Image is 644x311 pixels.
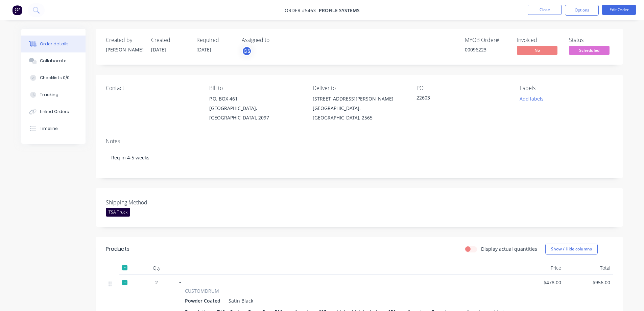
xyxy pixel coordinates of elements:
div: Powder Coated [185,296,223,306]
div: TSA Truck [106,208,130,217]
div: Total [564,261,613,275]
div: Required [196,37,234,43]
div: Satin Black [226,296,253,306]
div: Contact [106,85,198,91]
div: Products [106,245,129,253]
div: Price [515,261,564,275]
span: - [180,279,181,286]
label: Shipping Method [106,198,190,206]
div: [STREET_ADDRESS][PERSON_NAME] [313,94,405,104]
div: Assigned to [242,37,309,43]
span: Order #5463 - [285,7,319,14]
div: [GEOGRAPHIC_DATA], [GEOGRAPHIC_DATA], 2097 [209,104,302,123]
div: PO [416,85,509,91]
div: Linked Orders [40,109,69,115]
div: Notes [106,138,613,145]
div: Collaborate [40,58,67,64]
span: [DATE] [151,46,166,53]
button: Edit Order [602,5,636,15]
span: Scheduled [569,46,610,54]
div: Created [151,37,188,43]
button: Linked Orders [21,103,86,120]
div: 22603 [416,94,501,104]
div: Order details [40,41,69,47]
div: Qty [136,261,177,275]
button: Tracking [21,86,86,103]
div: Tracking [40,92,58,98]
button: Checklists 0/0 [21,69,86,86]
div: Timeline [40,126,58,132]
div: [GEOGRAPHIC_DATA], [GEOGRAPHIC_DATA], 2565 [313,104,405,123]
button: Timeline [21,120,86,137]
div: Bill to [209,85,302,91]
div: Deliver to [313,85,405,91]
span: CUSTOMDRUM [185,287,219,294]
div: 00096223 [465,46,509,53]
div: Created by [106,37,143,43]
div: Req in 4-5 weeks [106,147,613,168]
span: Profile Systems [319,7,360,14]
span: [DATE] [196,46,211,53]
button: Show / Hide columns [545,244,598,254]
button: Add labels [516,94,547,103]
button: Options [565,5,599,16]
img: Factory [12,5,22,15]
div: P.O. BOX 461 [209,94,302,104]
div: Checklists 0/0 [40,75,70,81]
span: 2 [155,279,158,286]
button: Scheduled [569,46,610,56]
button: GS [242,46,252,56]
div: P.O. BOX 461[GEOGRAPHIC_DATA], [GEOGRAPHIC_DATA], 2097 [209,94,302,123]
div: Labels [520,85,613,91]
div: [STREET_ADDRESS][PERSON_NAME][GEOGRAPHIC_DATA], [GEOGRAPHIC_DATA], 2565 [313,94,405,123]
button: Close [528,5,562,15]
button: Order details [21,36,86,52]
button: Collaborate [21,52,86,69]
div: Status [569,37,613,43]
span: No [517,46,557,54]
div: MYOB Order # [465,37,509,43]
span: $956.00 [567,279,610,286]
div: Invoiced [517,37,561,43]
div: [PERSON_NAME] [106,46,143,53]
label: Display actual quantities [481,245,537,252]
span: $478.00 [518,279,561,286]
